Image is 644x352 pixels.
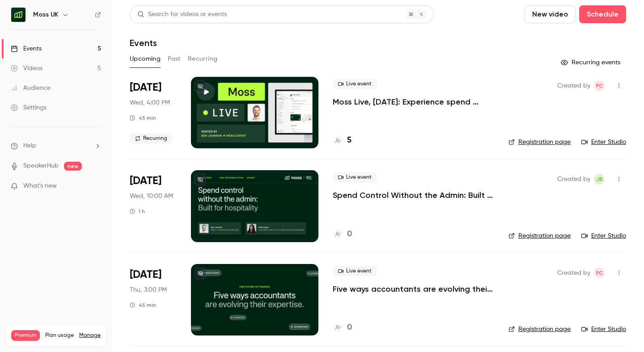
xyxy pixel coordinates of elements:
[508,325,571,334] a: Registration page
[130,174,161,188] span: [DATE]
[130,80,161,95] span: [DATE]
[508,138,571,147] a: Registration page
[11,84,51,92] div: Audience
[525,5,576,23] button: New video
[137,10,227,19] div: Search for videos or events
[130,302,156,309] div: 45 min
[23,141,36,151] span: Help
[23,161,59,171] a: SpeakerHub
[333,190,494,201] a: Spend Control Without the Admin: Built for Hospitality
[333,96,494,107] a: Moss Live, [DATE]: Experience spend management automation with [PERSON_NAME]
[23,181,57,191] span: What's new
[130,285,167,294] span: Thu, 3:00 PM
[130,208,145,215] div: 1 h
[596,174,603,184] span: JB
[130,170,177,242] div: Sep 10 Wed, 9:00 AM (Europe/London)
[508,231,571,240] a: Registration page
[11,44,42,53] div: Events
[130,114,156,122] div: 45 min
[11,141,101,151] li: help-dropdown-opener
[581,138,626,147] a: Enter Studio
[11,103,47,112] div: Settings
[557,55,626,70] button: Recurring events
[11,330,40,341] span: Premium
[130,192,173,201] span: Wed, 10:00 AM
[188,52,218,66] button: Recurring
[130,264,177,335] div: Sep 11 Thu, 2:00 PM (Europe/London)
[347,228,352,240] h4: 0
[596,80,603,91] span: FC
[557,268,590,278] span: Created by
[581,325,626,334] a: Enter Studio
[33,10,58,19] h6: Moss UK
[594,174,605,184] span: Jara Bockx
[79,332,101,339] a: Manage
[130,98,170,107] span: Wed, 4:00 PM
[581,231,626,240] a: Enter Studio
[64,162,82,171] span: new
[168,52,181,66] button: Past
[594,268,605,278] span: Felicity Cator
[333,79,377,89] span: Live event
[579,5,626,23] button: Schedule
[11,8,25,22] img: Moss UK
[594,80,605,91] span: Felicity Cator
[130,133,173,144] span: Recurring
[130,77,177,148] div: Sep 3 Wed, 3:00 PM (Europe/London)
[130,268,161,282] span: [DATE]
[130,52,161,66] button: Upcoming
[11,64,42,73] div: Videos
[596,268,603,278] span: FC
[557,174,590,184] span: Created by
[557,80,590,91] span: Created by
[130,38,157,48] h1: Events
[333,172,377,183] span: Live event
[333,228,352,240] a: 0
[347,134,352,147] h4: 5
[90,182,101,190] iframe: Noticeable Trigger
[333,266,377,277] span: Live event
[45,332,74,339] span: Plan usage
[333,284,494,294] a: Five ways accountants are evolving their expertise, for the future of finance
[333,134,352,147] a: 5
[347,322,352,334] h4: 0
[333,322,352,334] a: 0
